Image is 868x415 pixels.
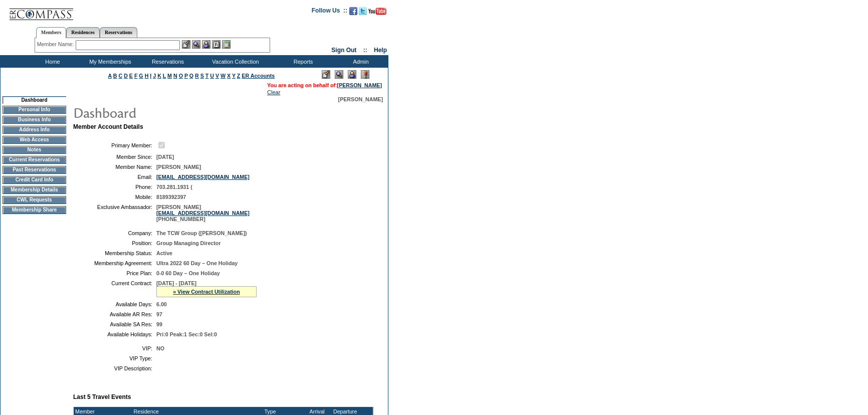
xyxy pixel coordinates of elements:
[210,73,214,79] a: U
[23,55,80,68] td: Home
[338,96,383,102] span: [PERSON_NAME]
[156,174,250,180] a: [EMAIL_ADDRESS][DOMAIN_NAME]
[156,204,250,222] span: [PERSON_NAME] [PHONE_NUMBER]
[77,270,152,276] td: Price Plan:
[349,10,357,16] a: Become our fan on Facebook
[167,73,172,79] a: M
[77,250,152,256] td: Membership Status:
[156,280,196,286] span: [DATE] - [DATE]
[195,55,273,68] td: Vacation Collection
[77,164,152,170] td: Member Name:
[156,301,167,307] span: 6.00
[200,73,204,79] a: S
[222,40,231,49] img: b_calculator.gif
[73,123,143,130] b: Member Account Details
[77,230,152,236] td: Company:
[156,321,162,327] span: 99
[227,73,231,79] a: X
[66,27,100,38] a: Residences
[163,73,166,79] a: L
[156,154,174,160] span: [DATE]
[37,40,76,49] div: Member Name:
[156,260,238,266] span: Ultra 2022 60 Day – One Holiday
[374,47,387,54] a: Help
[267,82,382,88] span: You are acting on behalf of:
[77,365,152,371] td: VIP Description:
[221,73,226,79] a: W
[173,289,240,295] a: » View Contract Utilization
[156,184,192,190] span: 703.281.1931 (
[156,240,221,246] span: Group Managing Director
[237,73,241,79] a: Z
[157,73,161,79] a: K
[77,311,152,317] td: Available AR Res:
[3,166,66,174] td: Past Reservations
[156,210,250,216] a: [EMAIL_ADDRESS][DOMAIN_NAME]
[156,230,247,236] span: The TCW Group ([PERSON_NAME])
[242,73,275,79] a: ER Accounts
[156,345,164,351] span: NO
[3,116,66,124] td: Business Info
[73,393,131,400] b: Last 5 Travel Events
[77,355,152,361] td: VIP Type:
[232,73,236,79] a: Y
[3,96,66,104] td: Dashboard
[3,206,66,214] td: Membership Share
[3,126,66,134] td: Address Info
[349,7,357,15] img: Become our fan on Facebook
[77,321,152,327] td: Available SA Res:
[173,73,177,79] a: N
[156,331,217,337] span: Pri:0 Peak:1 Sec:0 Sel:0
[139,73,143,79] a: G
[77,240,152,246] td: Position:
[80,55,138,68] td: My Memberships
[36,27,67,38] a: Members
[3,106,66,114] td: Personal Info
[138,55,195,68] td: Reservations
[202,40,210,49] img: Impersonate
[368,8,386,15] img: Subscribe to our YouTube Channel
[322,70,330,79] img: Edit Mode
[77,140,152,150] td: Primary Member:
[156,250,172,256] span: Active
[77,204,152,222] td: Exclusive Ambassador:
[359,10,367,16] a: Follow us on Twitter
[77,154,152,160] td: Member Since:
[113,73,117,79] a: B
[3,196,66,204] td: CWL Requests
[3,176,66,184] td: Credit Card Info
[195,73,199,79] a: R
[267,89,280,95] a: Clear
[100,27,137,38] a: Reservations
[192,40,200,49] img: View
[348,70,356,79] img: Impersonate
[361,70,369,79] img: Log Concern/Member Elevation
[153,73,156,79] a: J
[129,73,133,79] a: E
[331,47,356,54] a: Sign Out
[73,102,273,122] img: pgTtlDashboard.gif
[3,156,66,164] td: Current Reservations
[77,280,152,297] td: Current Contract:
[150,73,151,79] a: I
[77,301,152,307] td: Available Days:
[156,194,186,200] span: 8189392397
[118,73,122,79] a: C
[205,73,209,79] a: T
[108,73,112,79] a: A
[312,6,347,18] td: Follow Us ::
[3,186,66,194] td: Membership Details
[3,146,66,154] td: Notes
[335,70,343,79] img: View Mode
[184,73,188,79] a: P
[179,73,183,79] a: O
[189,73,193,79] a: Q
[273,55,331,68] td: Reports
[182,40,190,49] img: b_edit.gif
[368,10,386,16] a: Subscribe to our YouTube Channel
[77,194,152,200] td: Mobile:
[156,311,162,317] span: 97
[212,40,221,49] img: Reservations
[156,270,220,276] span: 0-0 60 Day – One Holiday
[77,345,152,351] td: VIP:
